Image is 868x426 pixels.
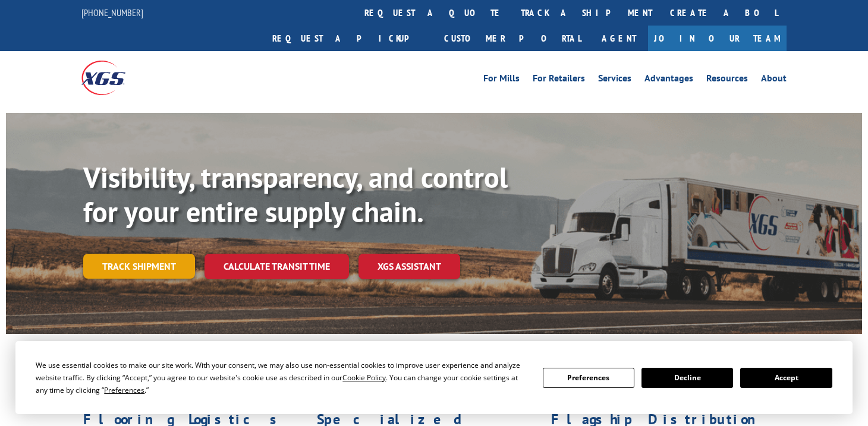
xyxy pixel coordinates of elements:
a: Request a pickup [263,26,435,51]
a: About [761,74,787,87]
a: Services [598,74,631,87]
button: Decline [641,368,733,388]
a: Agent [590,26,648,51]
a: XGS ASSISTANT [358,254,460,279]
a: Track shipment [83,254,195,279]
button: Preferences [543,368,634,388]
button: Accept [740,368,832,388]
span: Cookie Policy [342,373,386,383]
a: Calculate transit time [205,254,349,279]
a: [PHONE_NUMBER] [81,7,143,18]
a: Advantages [644,74,693,87]
a: For Mills [483,74,520,87]
b: Visibility, transparency, and control for your entire supply chain. [83,159,508,230]
a: Join Our Team [648,26,787,51]
a: For Retailers [533,74,585,87]
span: Preferences [104,385,144,395]
div: We use essential cookies to make our site work. With your consent, we may also use non-essential ... [36,359,528,396]
a: Customer Portal [435,26,590,51]
div: Cookie Consent Prompt [15,341,853,414]
a: Resources [706,74,748,87]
